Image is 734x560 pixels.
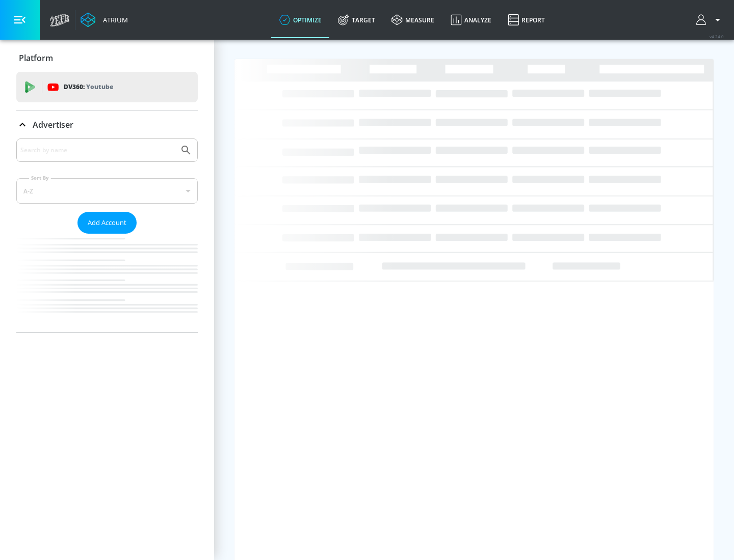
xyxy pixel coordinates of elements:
[64,81,113,93] p: DV360:
[99,15,128,24] div: Atrium
[16,72,198,102] div: DV360: Youtube
[86,81,113,92] p: Youtube
[16,110,198,139] div: Advertiser
[442,2,500,38] a: Analyze
[383,2,442,38] a: measure
[330,2,383,38] a: Target
[710,34,724,39] span: v 4.24.0
[20,144,175,157] input: Search by name
[16,138,198,332] div: Advertiser
[29,175,51,181] label: Sort By
[16,234,198,332] nav: list of Advertiser
[19,52,53,64] p: Platform
[16,178,198,204] div: A-Z
[81,12,128,27] a: Atrium
[88,217,126,229] span: Add Account
[500,2,553,38] a: Report
[33,119,73,130] p: Advertiser
[77,212,137,234] button: Add Account
[271,2,330,38] a: optimize
[16,44,198,72] div: Platform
